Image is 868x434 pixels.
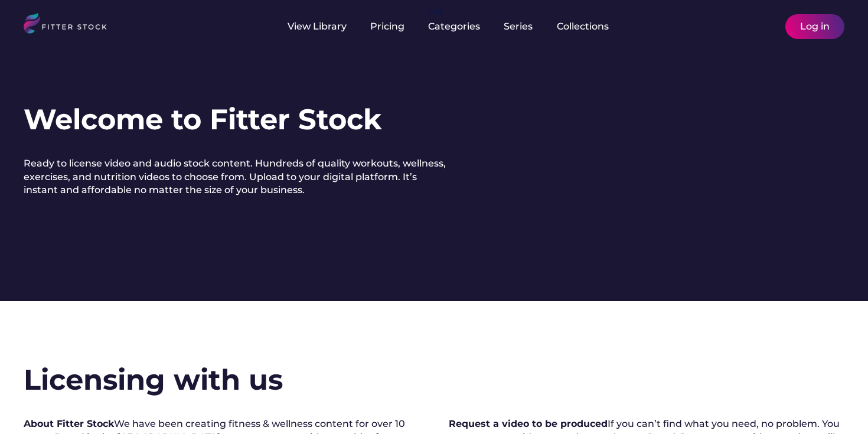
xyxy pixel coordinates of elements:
[428,6,443,18] div: fvck
[136,19,150,34] img: yH5BAEAAAAALAAAAAABAAEAAAIBRAA7
[370,20,404,33] div: Pricing
[557,20,609,33] div: Collections
[759,19,774,34] img: yH5BAEAAAAALAAAAAABAAEAAAIBRAA7
[739,19,753,34] img: yH5BAEAAAAALAAAAAABAAEAAAIBRAA7
[24,157,449,197] div: Ready to license video and audio stock content. Hundreds of quality workouts, wellness, exercises...
[800,20,830,33] div: Log in
[24,360,283,400] h2: Licensing with us
[24,100,381,139] h1: Welcome to Fitter Stock
[504,20,533,33] div: Series
[288,20,347,33] div: View Library
[449,418,608,429] strong: Request a video to be produced
[24,418,114,429] strong: About Fitter Stock
[24,13,117,37] img: LOGO.svg
[428,20,480,33] div: Categories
